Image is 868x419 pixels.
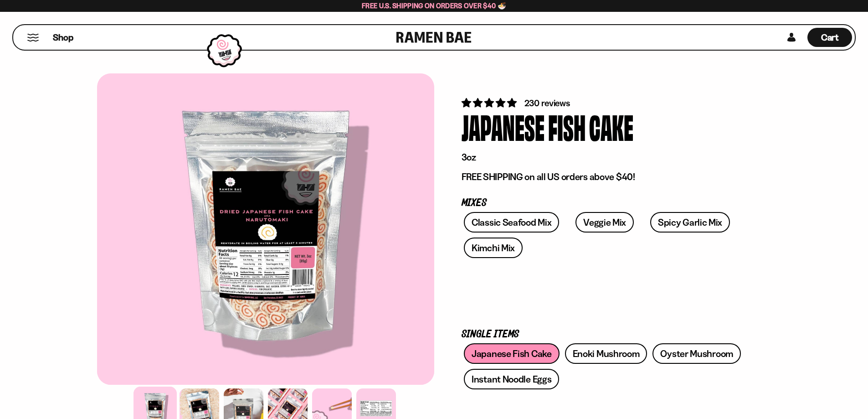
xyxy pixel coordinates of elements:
[464,238,523,258] a: Kimchi Mix
[462,109,544,144] div: Japanese
[462,330,744,339] p: Single Items
[464,369,559,389] a: Instant Noodle Eggs
[575,212,634,233] a: Veggie Mix
[524,98,570,109] span: 230 reviews
[462,151,744,163] p: 3oz
[462,97,519,109] span: 4.77 stars
[652,343,741,364] a: Oyster Mushroom
[807,25,852,50] div: Cart
[462,199,744,207] p: Mixes
[53,28,73,47] a: Shop
[821,32,839,43] span: Cart
[589,109,633,144] div: Cake
[53,31,73,44] span: Shop
[548,109,586,144] div: Fish
[650,212,730,233] a: Spicy Garlic Mix
[464,212,559,233] a: Classic Seafood Mix
[462,171,744,183] p: FREE SHIPPING on all US orders above $40!
[362,1,506,10] span: Free U.S. Shipping on Orders over $40 🍜
[27,34,39,41] button: Mobile Menu Trigger
[565,343,647,364] a: Enoki Mushroom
